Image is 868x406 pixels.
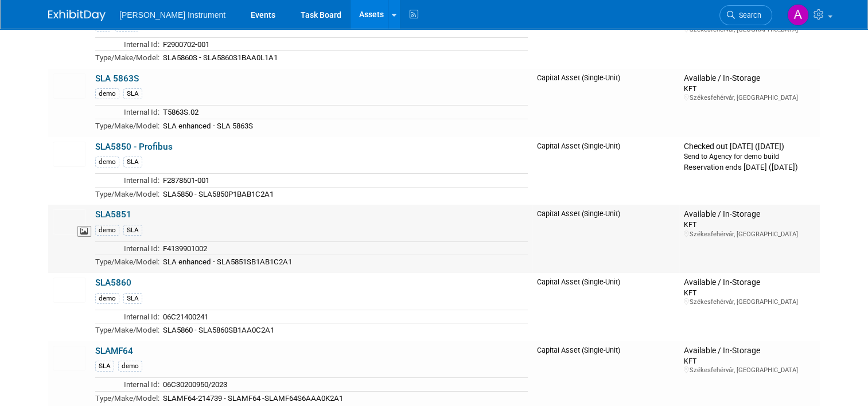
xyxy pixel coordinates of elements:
[95,310,159,323] td: Internal Id:
[123,293,142,304] div: SLA
[684,209,815,220] div: Available / In-Storage
[159,241,528,255] td: F4139901002
[159,323,528,337] td: SLA5860 - SLA5860SB1AA0C2A1
[532,273,679,341] td: Capital Asset (Single-Unit)
[787,4,809,26] img: André den Haan
[159,378,528,392] td: 06C30200950/2023
[735,11,761,19] span: Search
[159,174,528,188] td: F2878501-001
[684,346,815,356] div: Available / In-Storage
[684,356,815,366] div: KFT
[95,378,159,392] td: Internal Id:
[95,37,159,51] td: Internal Id:
[684,93,815,102] div: Székesfehérvár, [GEOGRAPHIC_DATA]
[95,346,133,356] a: SLAMF64
[684,73,815,84] div: Available / In-Storage
[684,298,815,306] div: Székesfehérvár, [GEOGRAPHIC_DATA]
[159,391,528,404] td: SLAMF64-214739 - SLAMF64 -SLAMF64S6AAA0K2A1
[684,151,815,161] div: Send to Agency for demo build
[684,366,815,374] div: Székesfehérvár, [GEOGRAPHIC_DATA]
[159,51,528,64] td: SLA5860S - SLA5860S1BAA0L1A1
[95,278,131,288] a: SLA5860
[123,225,142,236] div: SLA
[118,361,142,372] div: demo
[119,10,225,19] span: [PERSON_NAME] Instrument
[95,225,119,236] div: demo
[684,220,815,229] div: KFT
[95,73,139,84] a: SLA 5863S
[95,323,159,337] td: Type/Make/Model:
[684,84,815,93] div: KFT
[532,205,679,273] td: Capital Asset (Single-Unit)
[159,310,528,323] td: 06C21400241
[532,1,679,69] td: Capital Asset (Single-Unit)
[719,5,772,25] a: Search
[684,230,815,239] div: Székesfehérvár, [GEOGRAPHIC_DATA]
[95,88,119,99] div: demo
[95,209,131,220] a: SLA5851
[95,255,159,268] td: Type/Make/Model:
[123,88,142,99] div: SLA
[95,187,159,200] td: Type/Make/Model:
[123,157,142,167] div: SLA
[77,226,91,237] span: View Asset Image
[95,142,173,152] a: SLA5850 - Profibus
[159,106,528,119] td: T5863S.02
[684,288,815,298] div: KFT
[684,278,815,288] div: Available / In-Storage
[48,10,106,21] img: ExhibitDay
[159,37,528,51] td: F2900702-001
[95,293,119,304] div: demo
[95,241,159,255] td: Internal Id:
[532,69,679,137] td: Capital Asset (Single-Unit)
[159,187,528,200] td: SLA5850 - SLA5850P1BAB1C2A1
[95,174,159,188] td: Internal Id:
[684,142,815,152] div: Checked out [DATE] ([DATE])
[532,137,679,205] td: Capital Asset (Single-Unit)
[159,119,528,132] td: SLA enhanced - SLA 5863S
[95,106,159,119] td: Internal Id:
[684,162,815,173] div: Reservation ends [DATE] ([DATE])
[95,157,119,167] div: demo
[95,391,159,404] td: Type/Make/Model:
[95,361,114,372] div: SLA
[159,255,528,268] td: SLA enhanced - SLA5851SB1AB1C2A1
[95,119,159,132] td: Type/Make/Model:
[95,51,159,64] td: Type/Make/Model:
[684,25,815,34] div: Székesfehérvár, [GEOGRAPHIC_DATA]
